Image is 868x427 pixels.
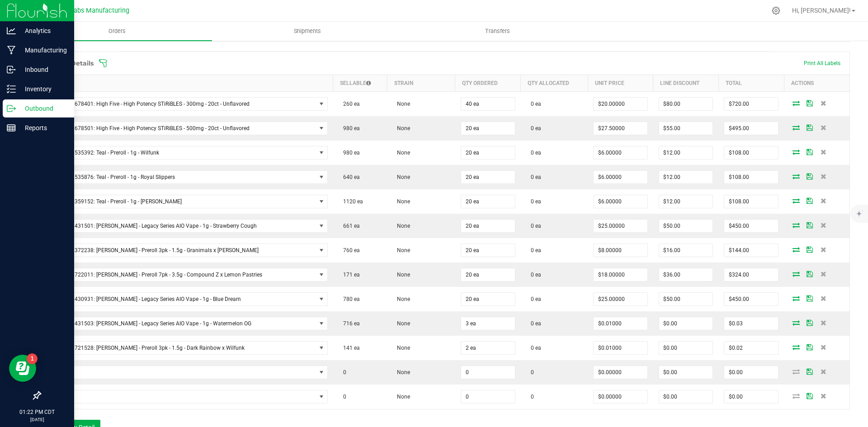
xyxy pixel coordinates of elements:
span: 0 ea [526,272,541,278]
input: 0 [594,342,647,354]
span: 0 ea [526,101,541,107]
span: Save Order Detail [803,149,816,155]
input: 0 [659,390,713,403]
span: Save Order Detail [803,344,816,350]
span: Delete Order Detail [816,369,830,374]
a: Shipments [212,22,402,41]
input: 0 [724,293,778,305]
span: 0 ea [526,296,541,302]
input: 0 [461,317,515,330]
span: NO DATA FOUND [46,219,328,233]
span: Save Order Detail [803,369,816,374]
input: 0 [594,146,647,159]
input: 0 [659,220,713,232]
input: 0 [659,171,713,183]
th: Qty Allocated [521,75,588,92]
input: 0 [594,98,647,110]
span: Delete Order Detail [816,296,830,301]
p: Outbound [16,103,70,114]
span: Delete Order Detail [816,320,830,325]
span: NO DATA FOUND [46,341,328,355]
span: 0 [339,394,346,400]
input: 0 [659,244,713,257]
input: 0 [659,366,713,379]
span: M00001535876: Teal - Preroll - 1g - Royal Slippers [47,171,316,183]
th: Sellable [333,75,387,92]
input: 0 [659,195,713,208]
input: 0 [594,220,647,232]
span: Delete Order Detail [816,393,830,399]
span: 780 ea [339,296,360,302]
span: 760 ea [339,247,360,253]
input: 0 [594,195,647,208]
input: 0 [461,98,515,110]
input: 0 [461,342,515,354]
span: 980 ea [339,150,360,156]
span: Save Order Detail [803,296,816,301]
input: 0 [461,220,515,232]
p: 01:22 PM CDT [4,408,70,416]
span: Hi, [PERSON_NAME]! [792,7,851,14]
input: 0 [594,171,647,183]
span: 1120 ea [339,198,363,205]
span: Orders [96,27,138,35]
iframe: Resource center [9,355,36,382]
span: NO DATA FOUND [46,122,328,135]
span: Shipments [282,27,333,35]
span: Delete Order Detail [816,247,830,252]
span: None [392,150,410,156]
input: 0 [724,171,778,183]
input: 0 [461,366,515,379]
input: 0 [659,98,713,110]
span: None [392,345,410,351]
p: Analytics [16,25,70,36]
inline-svg: Inventory [7,84,16,94]
span: M00001431503: [PERSON_NAME] - Legacy Series AIO Vape - 1g - Watermelon OG [47,317,316,330]
span: NO DATA FOUND [46,366,328,379]
input: 0 [724,220,778,232]
th: Strain [387,75,455,92]
span: Delete Order Detail [816,222,830,228]
span: NO DATA FOUND [46,317,328,330]
input: 0 [461,244,515,257]
span: Save Order Detail [803,393,816,399]
span: 0 ea [526,223,541,229]
span: None [392,296,410,302]
input: 0 [724,195,778,208]
span: Teal Labs Manufacturing [56,7,129,14]
input: 0 [724,317,778,330]
span: 0 ea [526,320,541,327]
th: Item [41,75,333,92]
input: 0 [461,268,515,281]
span: NO DATA FOUND [46,146,328,160]
span: M00001721528: [PERSON_NAME] - Preroll 3pk - 1.5g - Dark Rainbow x Wilfunk [47,342,316,354]
input: 0 [659,342,713,354]
input: 0 [461,171,515,183]
span: 0 ea [526,125,541,131]
input: 0 [461,122,515,135]
inline-svg: Outbound [7,104,16,113]
span: M00001431501: [PERSON_NAME] - Legacy Series AIO Vape - 1g - Strawberry Cough [47,220,316,232]
input: 0 [594,366,647,379]
span: NO DATA FOUND [46,390,328,404]
inline-svg: Manufacturing [7,46,16,55]
input: 0 [724,244,778,257]
span: M00001722011: [PERSON_NAME] - Preroll 7pk - 3.5g - Compound Z x Lemon Pastries [47,268,316,281]
th: Actions [784,75,849,92]
input: 0 [594,268,647,281]
span: M00001430931: [PERSON_NAME] - Legacy Series AIO Vape - 1g - Blue Dream [47,293,316,305]
span: Save Order Detail [803,271,816,277]
span: NO DATA FOUND [46,170,328,184]
span: 0 ea [526,174,541,180]
div: Manage settings [770,6,782,15]
span: Transfers [473,27,522,35]
span: NO DATA FOUND [46,292,328,306]
span: Save Order Detail [803,125,816,130]
span: Save Order Detail [803,222,816,228]
span: None [392,320,410,327]
input: 0 [594,244,647,257]
span: Delete Order Detail [816,149,830,155]
p: Manufacturing [16,45,70,56]
span: None [392,369,410,375]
